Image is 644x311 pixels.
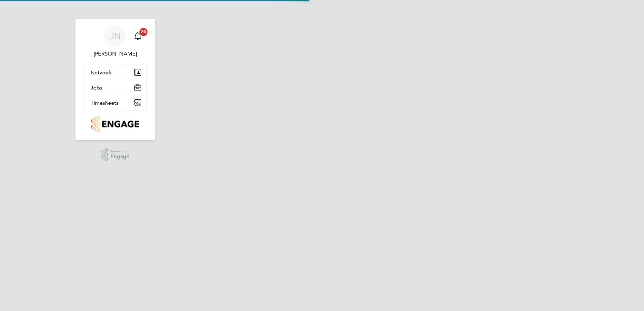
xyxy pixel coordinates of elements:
button: Network [84,65,147,80]
span: 20 [139,28,148,36]
span: Joe Nicklin [84,50,147,58]
a: Go to home page [84,116,147,132]
a: 20 [131,26,144,47]
a: JN[PERSON_NAME] [84,26,147,58]
span: Jobs [91,84,102,91]
a: Powered byEngage [101,148,130,161]
span: Powered by [110,148,129,154]
img: countryside-properties-logo-retina.png [91,116,139,132]
span: Network [91,69,112,76]
span: JN [110,32,121,41]
span: Timesheets [91,100,119,106]
button: Jobs [84,80,147,95]
span: Engage [110,154,129,160]
nav: Main navigation [75,19,155,140]
button: Timesheets [84,95,147,110]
